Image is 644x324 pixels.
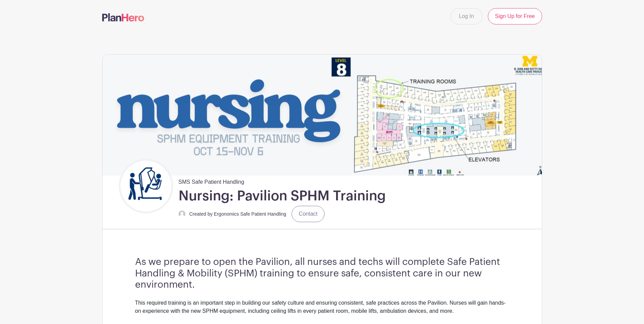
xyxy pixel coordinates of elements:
[179,211,185,217] img: default-ce2991bfa6775e67f084385cd625a349d9dcbb7a52a09fb2fda1e96e2d18dcdb.png
[102,13,144,21] img: logo-507f7623f17ff9eddc593b1ce0a138ce2505c220e1c5a4e2b4648c50719b7d32.svg
[121,161,171,212] img: Untitled%20design.png
[488,8,542,24] a: Sign Up for Free
[135,256,509,291] h3: As we prepare to open the Pavilion, all nurses and techs will complete Safe Patient Handling & Mo...
[189,211,287,217] small: Created by Ergonomics Safe Patient Handling
[179,187,386,204] h1: Nursing: Pavilion SPHM Training
[450,8,482,24] a: Log In
[103,55,542,175] img: event_banner_9715.png
[135,299,509,323] div: This required training is an important step in building our safety culture and ensuring consisten...
[292,206,325,222] a: Contact
[179,175,244,186] span: SMS Safe Patient Handling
